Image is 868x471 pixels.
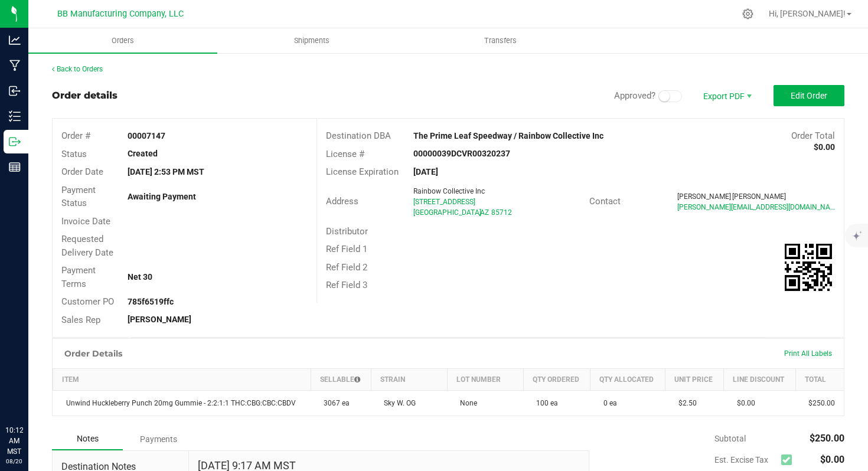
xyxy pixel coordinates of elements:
[278,35,345,46] span: Shipments
[673,399,697,407] span: $2.50
[802,399,835,407] span: $250.00
[714,455,776,465] span: Est. Excise Tax
[28,28,217,53] a: Orders
[413,131,603,140] strong: The Prime Leaf Speedway / Rainbow Collective Inc
[791,130,835,141] span: Order Total
[769,9,846,18] span: Hi, [PERSON_NAME]!
[491,208,512,217] span: 85712
[590,369,665,391] th: Qty Allocated
[61,149,87,159] span: Status
[128,167,204,176] strong: [DATE] 2:53 PM MST
[128,297,174,306] strong: 785f6519ffc
[454,399,477,407] span: None
[810,433,844,444] span: $250.00
[820,454,844,465] span: $0.00
[326,166,399,177] span: License Expiration
[326,226,368,237] span: Distributor
[12,377,47,412] iframe: Resource center
[677,203,842,211] span: [PERSON_NAME][EMAIL_ADDRESS][DOMAIN_NAME]
[128,272,152,282] strong: Net 30
[413,167,438,176] strong: [DATE]
[732,192,786,201] span: [PERSON_NAME]
[724,369,796,391] th: Line Discount
[9,161,21,173] inline-svg: Reports
[740,8,755,19] div: Manage settings
[326,130,391,141] span: Destination DBA
[530,399,558,407] span: 100 ea
[665,369,724,391] th: Unit Price
[5,457,23,466] p: 08/20
[123,429,194,450] div: Payments
[5,425,23,457] p: 10:12 AM MST
[814,142,835,152] strong: $0.00
[326,149,364,159] span: License #
[378,399,416,407] span: Sky W. OG
[61,315,100,325] span: Sales Rep
[677,192,731,201] span: [PERSON_NAME]
[523,369,590,391] th: Qty Ordered
[480,208,489,217] span: AZ
[413,198,475,206] span: [STREET_ADDRESS]
[311,369,371,391] th: Sellable
[774,85,844,106] button: Edit Order
[371,369,447,391] th: Strain
[785,244,832,291] img: Scan me!
[53,369,311,391] th: Item
[96,35,150,46] span: Orders
[406,28,595,53] a: Transfers
[52,428,123,450] div: Notes
[691,85,762,106] li: Export PDF
[781,452,797,468] span: Calculate excise tax
[731,399,755,407] span: $0.00
[61,166,103,177] span: Order Date
[795,369,844,391] th: Total
[598,399,617,407] span: 0 ea
[479,208,480,217] span: ,
[447,369,523,391] th: Lot Number
[61,185,96,209] span: Payment Status
[326,196,358,207] span: Address
[784,349,832,358] span: Print All Labels
[61,296,114,307] span: Customer PO
[35,375,49,389] iframe: Resource center unread badge
[52,65,103,73] a: Back to Orders
[714,434,746,443] span: Subtotal
[128,192,196,201] strong: Awaiting Payment
[61,234,113,258] span: Requested Delivery Date
[614,90,655,101] span: Approved?
[60,399,296,407] span: Unwind Huckleberry Punch 20mg Gummie - 2:2:1:1 THC:CBG:CBC:CBDV
[326,280,367,290] span: Ref Field 3
[785,244,832,291] qrcode: 00007147
[589,196,621,207] span: Contact
[9,136,21,148] inline-svg: Outbound
[128,131,165,140] strong: 00007147
[61,265,96,289] span: Payment Terms
[318,399,350,407] span: 3067 ea
[791,91,827,100] span: Edit Order
[61,130,90,141] span: Order #
[326,244,367,254] span: Ref Field 1
[326,262,367,273] span: Ref Field 2
[9,110,21,122] inline-svg: Inventory
[9,60,21,71] inline-svg: Manufacturing
[52,89,118,103] div: Order details
[9,85,21,97] inline-svg: Inbound
[64,349,122,358] h1: Order Details
[468,35,533,46] span: Transfers
[217,28,406,53] a: Shipments
[57,9,184,19] span: BB Manufacturing Company, LLC
[128,149,158,158] strong: Created
[413,187,485,195] span: Rainbow Collective Inc
[61,216,110,227] span: Invoice Date
[9,34,21,46] inline-svg: Analytics
[413,149,510,158] strong: 00000039DCVR00320237
[413,208,481,217] span: [GEOGRAPHIC_DATA]
[128,315,191,324] strong: [PERSON_NAME]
